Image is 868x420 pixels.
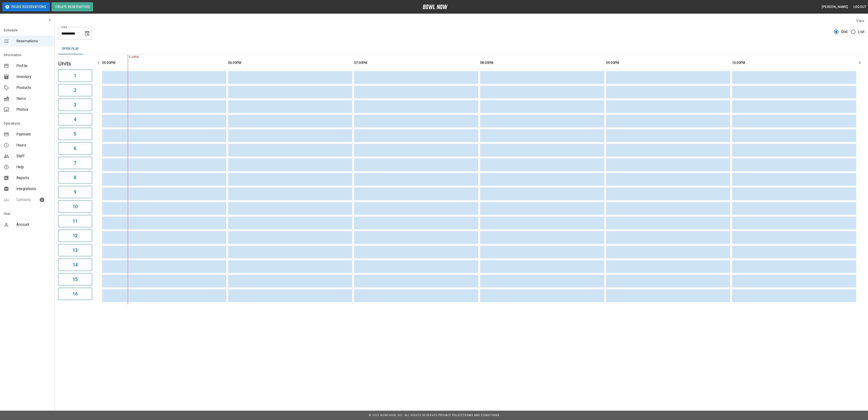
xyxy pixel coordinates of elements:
[463,414,499,417] a: Terms and Conditions
[58,128,92,140] button: 5
[58,84,92,96] button: 2
[52,2,93,11] button: Create Reservation
[74,116,76,123] h6: 4
[58,99,92,111] button: 3
[16,186,51,192] span: Integrations
[58,230,92,242] button: 12
[74,159,76,167] h6: 7
[16,85,51,90] span: Products
[58,70,92,82] button: 1
[16,63,51,69] span: Profile
[73,261,78,268] h6: 14
[73,232,78,239] h6: 12
[16,222,51,227] span: Account
[480,56,604,69] th: 08:00PM
[423,5,448,9] img: logo
[16,107,51,112] span: Photos
[2,2,50,11] button: Pause Reservations
[83,29,92,38] button: Choose date, selected date is Aug 15, 2025
[58,43,864,54] div: inventory tabs
[820,3,850,11] button: [PERSON_NAME]
[73,217,78,225] h6: 11
[852,3,868,11] button: Logout
[354,56,478,69] th: 07:00PM
[16,132,51,137] span: Payment
[74,130,76,137] h6: 5
[58,273,92,285] button: 15
[58,200,92,213] button: 10
[74,72,76,79] h6: 1
[73,247,78,254] h6: 13
[16,74,51,80] span: Inventory
[58,157,92,169] button: 7
[16,175,51,181] span: Reports
[228,56,352,69] th: 06:00PM
[856,19,864,23] label: View
[128,55,129,60] span: 5:24PM
[732,56,856,69] th: 10:00PM
[58,259,92,271] button: 14
[58,186,92,198] button: 9
[369,414,438,417] span: © 2022 BowlNow, Inc. All Rights Reserved.
[58,171,92,184] button: 8
[100,55,858,304] table: sticky table
[858,29,864,35] span: List
[438,414,462,417] a: Privacy Policy
[58,43,83,54] button: Open Play
[58,60,92,67] h5: Units
[73,203,78,210] h6: 10
[58,113,92,125] button: 4
[16,164,51,170] span: Help
[74,145,76,152] h6: 6
[606,56,730,69] th: 09:00PM
[58,215,92,227] button: 11
[16,96,51,101] span: Items
[58,142,92,155] button: 6
[74,87,76,94] h6: 2
[16,142,51,148] span: Hours
[73,290,78,297] h6: 16
[16,38,51,44] span: Reservations
[16,153,51,159] span: Staff
[74,188,76,196] h6: 9
[102,56,226,69] th: 05:00PM
[58,244,92,256] button: 13
[74,101,76,108] h6: 3
[74,174,76,181] h6: 8
[841,29,848,35] span: Grid
[73,276,78,283] h6: 15
[58,288,92,300] button: 16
